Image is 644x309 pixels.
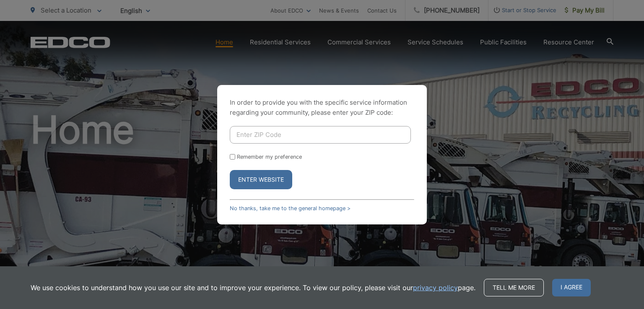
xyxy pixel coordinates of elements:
a: No thanks, take me to the general homepage > [230,205,351,211]
a: Tell me more [484,279,544,296]
span: I agree [552,279,591,296]
label: Remember my preference [237,154,302,160]
input: Enter ZIP Code [230,126,411,144]
a: privacy policy [413,283,458,293]
p: In order to provide you with the specific service information regarding your community, please en... [230,98,414,118]
button: Enter Website [230,170,292,189]
p: We use cookies to understand how you use our site and to improve your experience. To view our pol... [31,283,475,293]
